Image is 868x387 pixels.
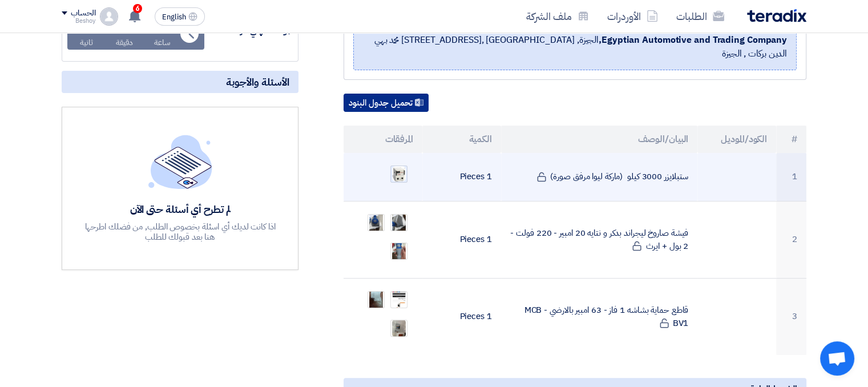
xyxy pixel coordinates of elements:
button: تحميل جدول البنود [344,94,429,112]
img: Stablizer__KW_1755610593534.png [391,165,407,183]
a: دردشة مفتوحة [820,341,854,376]
span: English [162,13,186,21]
td: 3 [776,278,806,355]
th: الكود/الموديل [697,126,776,153]
img: WhatsApp_Image__at__1755611179625.jpeg [391,318,407,338]
th: # [776,126,806,153]
div: الحساب [71,9,95,18]
div: 55 [115,18,134,34]
div: Beshoy [62,18,95,24]
img: WhatsApp_Image__at__1755611213526.jpeg [368,207,384,239]
td: قاطع حماية بشاشه 1 فاز - 63 امبير بالارضي MCB - BV1 [501,278,698,355]
a: ملف الشركة [517,3,598,30]
img: WhatsApp_Image__at___1755611179327.jpeg [368,286,384,313]
a: الأوردرات [598,3,667,30]
div: 14 [153,18,172,34]
img: profile_test.png [100,7,118,26]
div: اذا كانت لديك أي اسئلة بخصوص الطلب, من فضلك اطرحها هنا بعد قبولك للطلب [83,221,277,242]
div: لم تطرح أي أسئلة حتى الآن [83,203,277,216]
div: دقيقة [116,37,134,49]
b: Egyptian Automotive and Trading Company, [599,33,787,47]
td: 1 Pieces [422,278,501,355]
th: المرفقات [344,126,422,153]
img: empty_state_list.svg [148,135,212,188]
button: English [155,7,205,26]
td: 1 [776,153,806,201]
td: 2 [776,201,806,278]
img: WhatsApp_Image__at__1755611172625.jpeg [391,287,407,313]
img: Teradix logo [747,9,806,22]
div: ثانية [80,37,93,49]
div: 32 [77,18,96,34]
span: الأسئلة والأجوبة [226,75,289,88]
td: 1 Pieces [422,201,501,278]
td: ستبلايزر 3000 كيلو (ماركة ليوا مرفق صورة) [501,153,698,201]
td: فيشة صاروخ ليجراند بدكر و نتايه 20 امبير - 220 فولت - 2 بول + ايرث [501,201,698,278]
span: 6 [133,4,142,13]
img: WhatsApp_Image__at__1755611213527.jpeg [391,235,407,267]
img: WhatsApp_Image__at___1755611213309.jpeg [391,207,407,239]
span: الجيزة, [GEOGRAPHIC_DATA] ,[STREET_ADDRESS] محمد بهي الدين بركات , الجيزة [363,33,787,61]
td: 1 Pieces [422,153,501,201]
th: البيان/الوصف [501,126,698,153]
div: ساعة [154,37,171,49]
th: الكمية [422,126,501,153]
a: الطلبات [667,3,733,30]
